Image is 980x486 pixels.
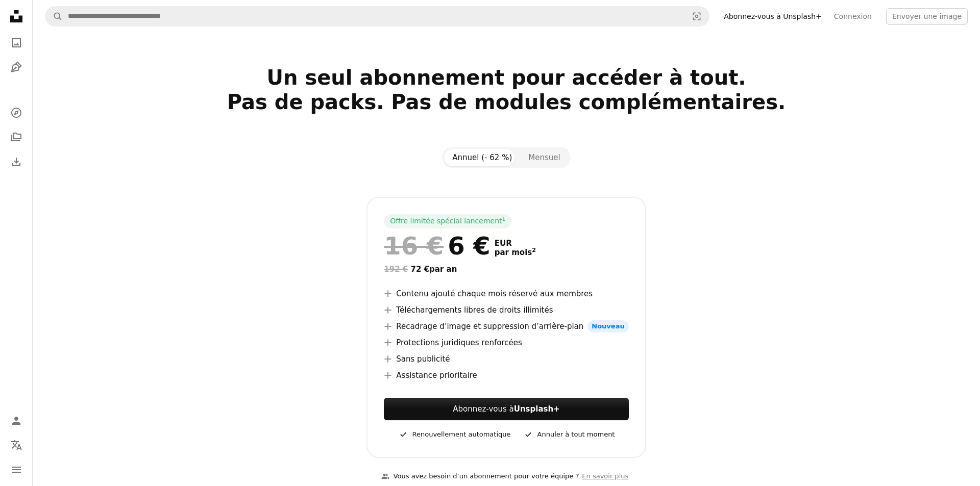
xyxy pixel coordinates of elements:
div: Annuler à tout moment [523,428,615,441]
button: Mensuel [520,149,568,166]
span: EUR [495,239,536,248]
button: Abonnez-vous àUnsplash+ [384,398,628,420]
button: Langue [6,435,27,455]
a: Collections [6,127,27,147]
li: Contenu ajouté chaque mois réservé aux membres [384,288,628,300]
span: 192 € [384,265,408,274]
sup: 1 [502,216,506,222]
h2: Un seul abonnement pour accéder à tout. Pas de packs. Pas de modules complémentaires. [176,65,837,139]
a: Connexion / S’inscrire [6,411,27,431]
button: Envoyer une image [886,8,968,24]
strong: Unsplash+ [514,404,560,414]
a: En savoir plus [579,468,631,485]
li: Sans publicité [384,353,628,365]
button: Rechercher sur Unsplash [45,7,63,26]
a: Historique de téléchargement [6,151,27,172]
button: Menu [6,459,27,480]
div: 6 € [384,233,490,259]
div: Vous avez besoin d’un abonnement pour votre équipe ? [381,471,579,482]
span: par mois [495,248,536,257]
button: Annuel (- 62 %) [444,149,520,166]
a: Connexion [828,8,878,24]
div: Renouvellement automatique [398,428,511,441]
a: Photos [6,33,27,53]
div: Offre limitée spécial lancement [384,214,511,228]
button: Recherche de visuels [684,7,709,26]
li: Assistance prioritaire [384,369,628,381]
li: Recadrage d’image et suppression d’arrière-plan [384,320,628,332]
a: Explorer [6,103,27,123]
form: Rechercher des visuels sur tout le site [45,6,709,27]
a: Illustrations [6,57,27,78]
li: Protections juridiques renforcées [384,337,628,349]
a: Abonnez-vous à Unsplash+ [718,8,828,24]
a: Accueil — Unsplash [6,6,27,29]
li: Téléchargements libres de droits illimités [384,304,628,316]
a: 1 [500,216,508,226]
div: 72 € par an [384,263,628,275]
sup: 2 [532,247,536,253]
span: Nouveau [587,320,628,332]
span: 16 € [384,233,444,259]
a: 2 [530,248,538,257]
